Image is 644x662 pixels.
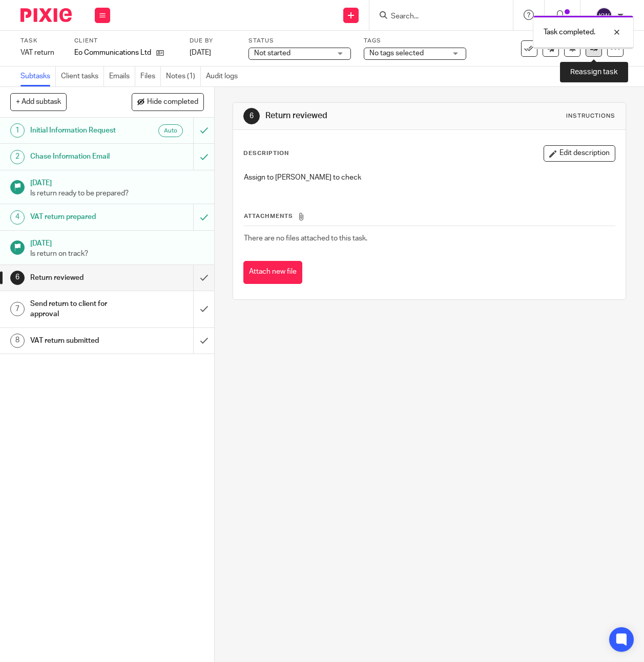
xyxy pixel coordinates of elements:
button: Hide completed [132,93,204,111]
a: Notes (1) [166,67,201,86]
button: Attach new file [243,261,302,284]
div: 2 [10,150,25,164]
label: Due by [190,37,236,45]
button: Edit description [544,145,615,162]
h1: Chase Information Email [30,149,132,164]
div: 6 [10,271,25,285]
div: VAT return [20,48,61,58]
p: Is return ready to be prepared? [30,188,204,198]
span: No tags selected [369,50,424,57]
p: Task completed. [544,27,595,37]
h1: VAT return prepared [30,209,132,225]
a: Client tasks [61,67,104,86]
p: Description [243,149,289,158]
p: Eo Communications Ltd [74,48,151,58]
span: Attachments [244,213,293,219]
div: 7 [10,302,25,316]
div: 6 [243,108,260,124]
span: Not started [254,50,290,57]
h1: Return reviewed [30,270,132,285]
label: Client [74,37,177,45]
a: Files [140,67,161,86]
label: Task [20,37,61,45]
h1: Send return to client for approval [30,296,132,322]
div: 8 [10,334,25,348]
h1: Return reviewed [265,111,451,121]
div: Instructions [566,112,615,120]
a: Subtasks [20,67,56,86]
div: 1 [10,123,25,138]
p: Assign to [PERSON_NAME] to check [244,172,615,183]
span: Hide completed [147,98,198,106]
img: svg%3E [596,7,612,24]
p: Is return on track? [30,249,204,259]
h1: [DATE] [30,175,204,188]
span: There are no files attached to this task. [244,235,367,242]
div: Auto [158,124,183,137]
label: Status [248,37,351,45]
h1: Initial Information Request [30,123,132,138]
span: [DATE] [190,49,211,56]
h1: VAT return submitted [30,333,132,348]
button: + Add subtask [10,93,67,111]
div: 4 [10,210,25,225]
a: Emails [109,67,135,86]
a: Audit logs [206,67,243,86]
img: Pixie [20,8,72,22]
h1: [DATE] [30,236,204,249]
